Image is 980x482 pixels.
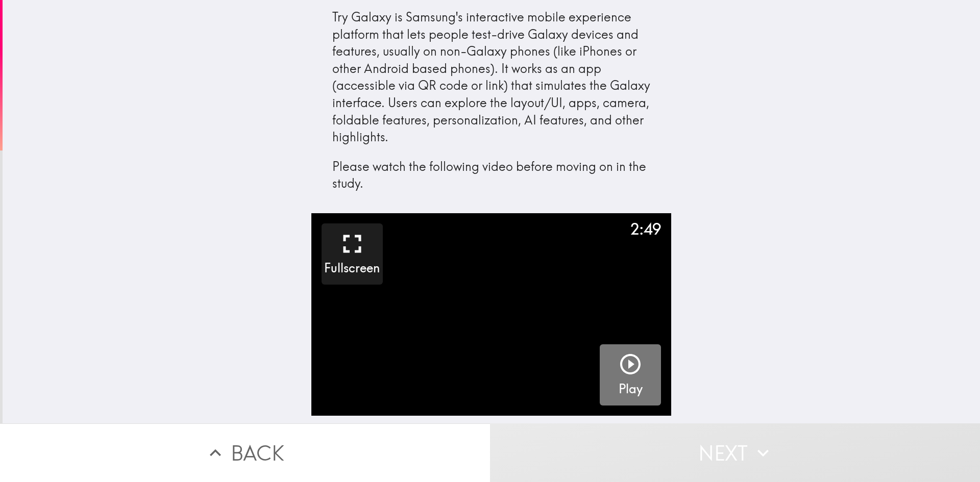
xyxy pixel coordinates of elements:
[600,344,661,405] button: Play
[332,9,651,192] div: Try Galaxy is Samsung's interactive mobile experience platform that lets people test-drive Galaxy...
[630,218,661,240] div: 2:49
[332,158,651,192] p: Please watch the following video before moving on in the study.
[619,380,643,398] h5: Play
[322,223,383,285] button: Fullscreen
[324,260,380,277] h5: Fullscreen
[490,423,980,482] button: Next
